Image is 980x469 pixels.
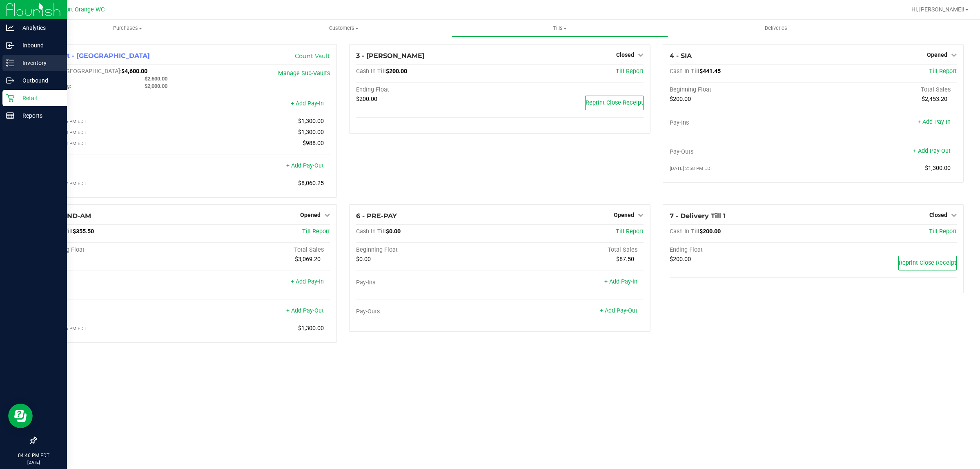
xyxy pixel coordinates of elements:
p: Inventory [14,58,63,68]
div: Ending Float [670,246,813,254]
div: Beginning Float [356,246,500,254]
span: $2,000.00 [145,83,167,89]
inline-svg: Reports [6,112,14,120]
div: Total Sales [187,246,330,254]
span: $441.45 [699,68,721,75]
a: Count Vault [295,52,330,60]
div: Pay-Outs [43,163,187,170]
a: + Add Pay-In [918,118,951,125]
span: 3 - [PERSON_NAME] [356,52,425,60]
span: Cash In Till [670,68,699,75]
div: Pay-Ins [670,119,813,127]
inline-svg: Inventory [6,59,14,67]
a: Till Report [616,68,644,75]
span: Port Orange WC [62,6,105,13]
span: 1 - Vault - [GEOGRAPHIC_DATA] [43,52,150,60]
div: Beginning Float [43,246,187,254]
div: Total Sales [813,86,957,94]
span: $1,300.00 [298,129,324,136]
a: Manage Sub-Vaults [278,70,330,77]
span: 7 - Delivery Till 1 [670,212,726,220]
a: + Add Pay-Out [286,307,324,314]
a: + Add Pay-In [291,278,324,285]
span: $2,453.20 [922,96,947,103]
p: Retail [14,93,63,103]
span: Cash In [GEOGRAPHIC_DATA]: [43,68,121,75]
a: Till Report [302,228,330,235]
span: $200.00 [699,228,721,235]
a: + Add Pay-In [291,100,324,107]
div: Pay-Outs [43,308,187,315]
span: $1,300.00 [298,118,324,125]
span: Cash In Till [356,228,386,235]
span: Reprint Close Receipt [586,99,643,106]
span: $4,600.00 [121,68,147,75]
span: Opened [614,212,634,218]
iframe: Resource center [8,404,33,428]
span: $2,600.00 [145,76,167,82]
span: $1,300.00 [298,325,324,332]
span: Deliveries [754,25,798,32]
span: Reprint Close Receipt [899,259,956,266]
p: Analytics [14,23,63,33]
a: + Add Pay-Out [286,162,324,169]
span: $1,300.00 [925,165,951,172]
div: Pay-Ins [43,101,187,108]
div: Pay-Ins [43,279,187,286]
div: Pay-Ins [356,279,500,286]
a: + Add Pay-Out [600,307,637,314]
span: $3,069.20 [295,256,321,263]
inline-svg: Analytics [6,24,14,32]
span: Closed [929,212,947,218]
p: 04:46 PM EDT [4,452,63,459]
span: $988.00 [303,140,324,147]
a: + Add Pay-Out [913,147,951,154]
span: 6 - PRE-PAY [356,212,397,220]
div: Pay-Outs [356,308,500,315]
span: $200.00 [356,96,377,103]
div: Beginning Float [670,86,813,94]
span: $200.00 [386,68,407,75]
div: Ending Float [356,86,500,94]
button: Reprint Close Receipt [898,256,957,270]
div: Pay-Outs [670,148,813,156]
span: Cash In Till [356,68,386,75]
span: Cash In Till [670,228,699,235]
a: Purchases [20,20,236,37]
a: Till Report [929,228,957,235]
a: Customers [236,20,452,37]
span: $200.00 [670,96,691,103]
span: Hi, [PERSON_NAME]! [911,6,964,13]
a: Till Report [616,228,644,235]
span: 5 - SI-AND-AM [43,212,91,220]
span: [DATE] 2:58 PM EDT [670,165,713,171]
span: Customers [236,25,451,32]
span: $8,060.25 [298,180,324,187]
inline-svg: Outbound [6,76,14,85]
p: Inbound [14,40,63,50]
span: $87.50 [616,256,634,263]
p: [DATE] [4,459,63,465]
a: + Add Pay-In [604,278,637,285]
a: Tills [452,20,668,37]
div: Total Sales [500,246,644,254]
span: $0.00 [386,228,401,235]
a: Till Report [929,68,957,75]
span: Closed [616,51,634,58]
span: Opened [927,51,947,58]
a: Deliveries [668,20,884,37]
span: $355.50 [73,228,94,235]
span: Tills [452,25,667,32]
span: $200.00 [670,256,691,263]
button: Reprint Close Receipt [585,96,644,110]
inline-svg: Inbound [6,41,14,49]
span: Opened [300,212,321,218]
inline-svg: Retail [6,94,14,102]
span: $0.00 [356,256,371,263]
span: Purchases [20,25,236,32]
